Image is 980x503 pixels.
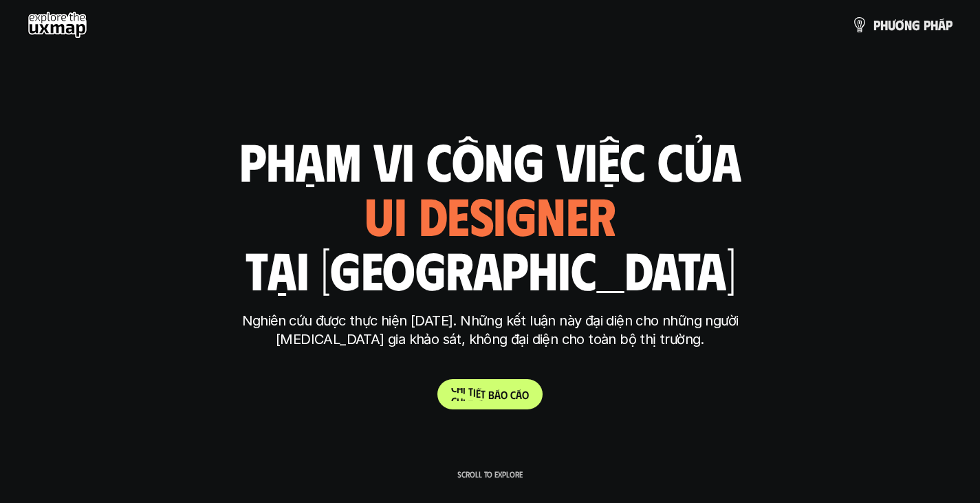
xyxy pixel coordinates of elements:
span: h [880,17,888,32]
span: á [516,388,522,401]
h6: Kết quả nghiên cứu [443,98,547,114]
span: h [930,17,938,32]
span: c [510,388,516,401]
span: i [463,383,466,396]
span: ế [476,387,481,400]
span: á [938,17,946,32]
span: p [924,17,930,32]
span: ơ [895,17,904,32]
span: t [468,385,473,398]
span: h [457,382,463,395]
p: Scroll to explore [457,469,523,479]
p: Nghiên cứu được thực hiện [DATE]. Những kết luận này đại diện cho những người [MEDICAL_DATA] gia ... [232,312,748,349]
a: phươngpháp [851,11,952,39]
span: i [473,385,476,398]
span: o [522,388,529,401]
h1: phạm vi công việc của [239,131,741,189]
span: n [904,17,912,32]
h1: tại [GEOGRAPHIC_DATA] [245,240,735,298]
span: g [912,17,920,32]
span: o [501,388,508,401]
span: p [946,17,952,32]
span: t [481,387,486,400]
a: Chitiếtbáocáo [437,379,543,409]
span: á [494,388,501,401]
span: b [488,388,494,401]
span: p [873,17,880,32]
span: C [451,381,457,394]
span: ư [888,17,895,32]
